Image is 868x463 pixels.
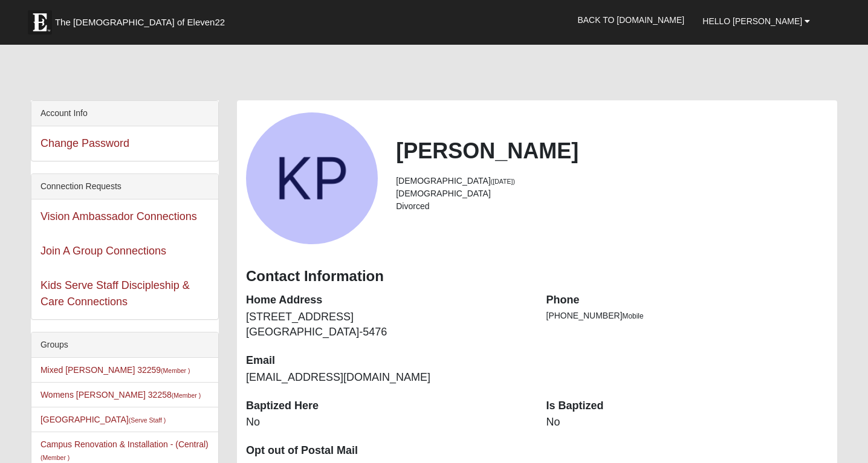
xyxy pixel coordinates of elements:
a: [GEOGRAPHIC_DATA](Serve Staff ) [40,415,166,424]
dd: [STREET_ADDRESS] [GEOGRAPHIC_DATA]-5476 [246,309,528,340]
a: Join A Group Connections [40,245,166,257]
span: Hello [PERSON_NAME] [702,16,802,26]
a: Back to [DOMAIN_NAME] [568,5,693,35]
small: (Member ) [172,392,201,399]
a: Womens [PERSON_NAME] 32258(Member ) [40,390,201,400]
span: Mobile [623,312,644,320]
dd: [EMAIL_ADDRESS][DOMAIN_NAME] [246,370,528,386]
a: The [DEMOGRAPHIC_DATA] of Eleven22 [22,4,264,34]
dd: No [546,415,829,430]
li: [PHONE_NUMBER] [546,309,829,322]
a: Vision Ambassador Connections [40,210,197,222]
h3: Contact Information [246,268,828,285]
div: Account Info [31,101,218,126]
dt: Baptized Here [246,398,528,414]
dt: Email [246,353,528,369]
dt: Phone [546,293,829,308]
small: (Member ) [161,367,190,374]
dt: Opt out of Postal Mail [246,443,528,459]
small: ([DATE]) [491,178,515,185]
img: Eleven22 logo [28,10,52,34]
span: The [DEMOGRAPHIC_DATA] of Eleven22 [55,16,225,28]
small: (Member ) [40,454,70,461]
div: Groups [31,332,218,358]
a: Hello [PERSON_NAME] [693,6,819,36]
a: Campus Renovation & Installation - (Central)(Member ) [40,439,209,462]
a: View Fullsize Photo [246,172,378,184]
a: Mixed [PERSON_NAME] 32259(Member ) [40,365,190,375]
dd: No [246,415,528,430]
li: Divorced [396,200,828,213]
li: [DEMOGRAPHIC_DATA] [396,175,828,187]
a: Change Password [40,137,129,149]
div: Connection Requests [31,174,218,199]
li: [DEMOGRAPHIC_DATA] [396,187,828,200]
dt: Home Address [246,293,528,308]
small: (Serve Staff ) [129,416,166,424]
a: Kids Serve Staff Discipleship & Care Connections [40,279,190,308]
h2: [PERSON_NAME] [396,138,828,164]
dt: Is Baptized [546,398,829,414]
